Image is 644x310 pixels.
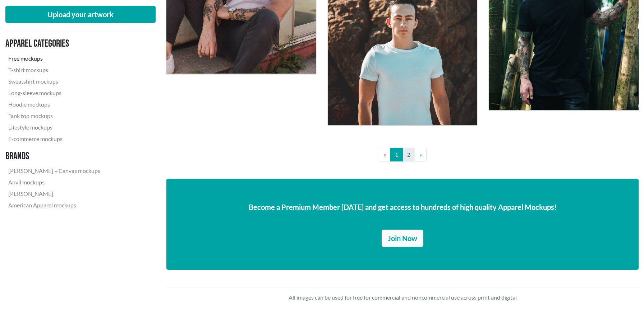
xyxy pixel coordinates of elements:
a: E-commerce mockups [5,133,103,145]
a: Join Now [382,230,423,247]
span: » [419,151,422,158]
a: T-shirt mockups [5,64,103,76]
a: Long-sleeve mockups [5,87,103,99]
a: Hoodie mockups [5,99,103,110]
p: All images can be used for free for commercial and noncommercial use across print and digital [166,293,639,302]
a: 1 [390,148,403,161]
a: 2 [402,148,415,161]
button: Upload your artwork [5,6,156,23]
a: Tank top mockups [5,110,103,122]
a: American Apparel mockups [5,199,103,211]
a: Lifestyle mockups [5,122,103,133]
a: Sweatshirt mockups [5,76,103,87]
a: [PERSON_NAME] + Canvas mockups [5,165,103,177]
a: Free mockups [5,53,103,64]
h3: Apparel categories [5,38,103,50]
h3: Brands [5,150,103,163]
p: Become a Premium Member [DATE] and get access to hundreds of high quality Apparel Mockups! [178,202,627,212]
a: Anvil mockups [5,177,103,188]
a: [PERSON_NAME] [5,188,103,199]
